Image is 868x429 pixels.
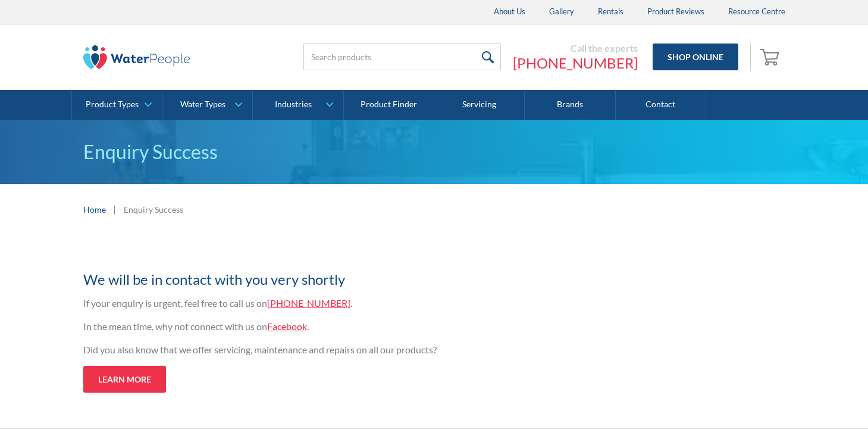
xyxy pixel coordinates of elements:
a: Contact [616,90,706,120]
a: Shop Online [653,43,738,70]
a: Open empty cart [757,43,785,71]
div: | [112,202,118,216]
div: Product Types [86,100,139,110]
a: Product Types [72,90,162,120]
h1: Thank you for your enquiry [83,247,547,263]
div: Enquiry Success [124,203,183,216]
a: Learn more [83,366,166,393]
input: Search products [303,43,501,70]
a: Water Types [162,90,252,120]
p: In the mean time, why not connect with us on . [83,319,547,334]
a: [PHONE_NUMBER] [513,54,638,72]
a: [PHONE_NUMBER] [267,297,350,309]
img: The Water People [83,45,190,69]
img: shopping cart [760,47,782,66]
div: Call the experts [513,42,638,54]
h2: We will be in contact with you very shortly [83,269,547,290]
a: Brands [525,90,615,120]
p: If your enquiry is urgent, feel free to call us on . [83,296,547,310]
a: Industries [253,90,343,120]
a: Servicing [434,90,525,120]
div: Industries [275,100,312,110]
p: Did you also know that we offer servicing, maintenance and repairs on all our products? [83,343,547,357]
a: Facebook [267,321,307,332]
div: Water Types [180,100,225,110]
a: Product Finder [344,90,434,120]
p: Enquiry Success [83,138,785,166]
a: Home [83,203,106,216]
